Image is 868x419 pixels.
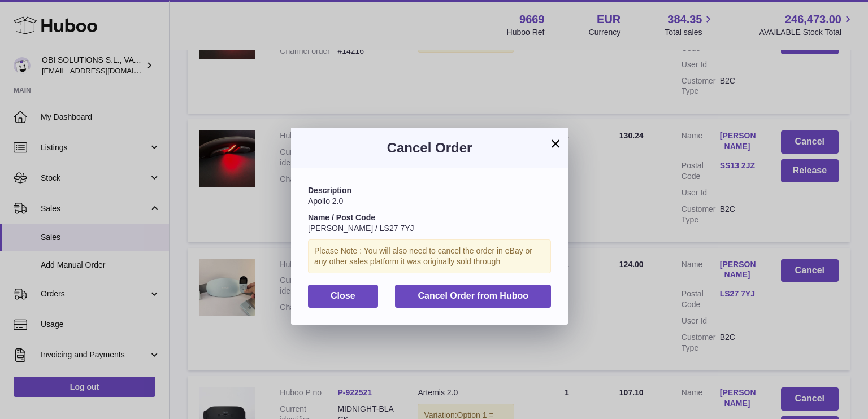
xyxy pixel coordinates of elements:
[308,239,551,273] div: Please Note : You will also need to cancel the order in eBay or any other sales platform it was o...
[308,139,551,157] h3: Cancel Order
[549,137,562,150] button: ×
[308,224,414,233] span: [PERSON_NAME] / LS27 7YJ
[418,291,528,300] span: Cancel Order from Huboo
[395,285,551,308] button: Cancel Order from Huboo
[331,291,355,300] span: Close
[308,285,378,308] button: Close
[308,213,375,222] strong: Name / Post Code
[308,186,351,195] strong: Description
[308,197,343,206] span: Apollo 2.0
